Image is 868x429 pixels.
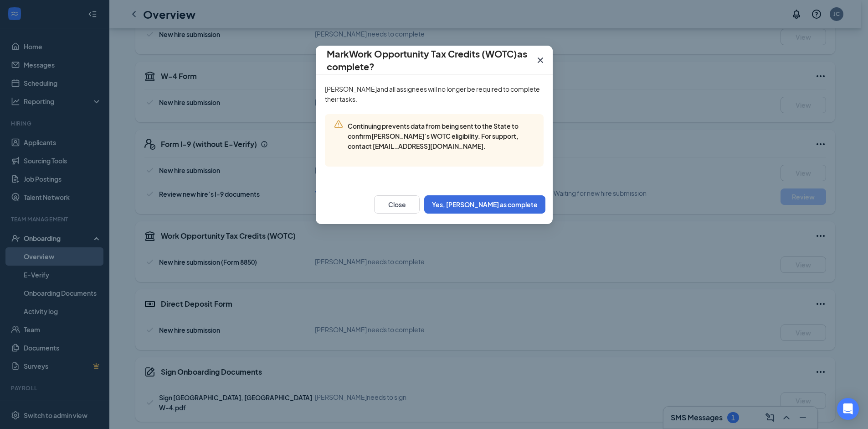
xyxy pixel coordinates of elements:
span: [PERSON_NAME] and all assignees will no longer be required to complete their tasks. [325,85,540,103]
button: Close [374,195,420,214]
span: Continuing prevents data from being sent to the State to confirm [PERSON_NAME] ’s WOTC eligibilit... [348,122,519,150]
button: Close [528,46,553,75]
svg: Warning [334,120,343,129]
h4: Mark Work Opportunity Tax Credits (WOTC) as complete? [327,47,542,73]
svg: Cross [535,55,546,66]
button: Yes, [PERSON_NAME] as complete [424,195,545,214]
div: Open Intercom Messenger [837,398,859,420]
